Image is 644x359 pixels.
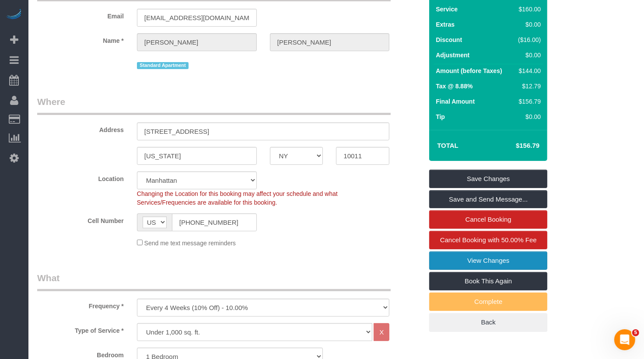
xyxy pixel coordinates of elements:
[31,299,130,310] label: Frequency *
[436,97,475,106] label: Final Amount
[429,210,547,229] a: Cancel Booking
[137,147,257,165] input: City
[31,33,130,45] label: Name *
[137,33,257,51] input: First Name
[172,213,257,231] input: Cell Number
[429,190,547,209] a: Save and Send Message...
[137,62,189,69] span: Standard Apartment
[515,66,541,75] div: $144.00
[515,97,541,106] div: $156.79
[31,213,130,225] label: Cell Number
[31,122,130,134] label: Address
[137,9,257,27] input: Email
[436,5,458,14] label: Service
[336,147,389,165] input: Zip Code
[436,112,445,121] label: Tip
[515,82,541,91] div: $12.79
[490,142,539,150] h4: $156.79
[436,20,455,29] label: Extras
[437,142,458,149] strong: Total
[440,236,537,244] span: Cancel Booking with 50.00% Fee
[515,5,541,14] div: $160.00
[429,251,547,270] a: View Changes
[436,66,502,75] label: Amount (before Taxes)
[436,82,472,91] label: Tax @ 8.88%
[515,35,541,44] div: ($16.00)
[515,112,541,121] div: $0.00
[436,51,469,59] label: Adjustment
[31,9,130,21] label: Email
[429,170,547,188] a: Save Changes
[31,171,130,183] label: Location
[429,272,547,290] a: Book This Again
[144,240,236,247] span: Send me text message reminders
[515,51,541,59] div: $0.00
[37,95,391,115] legend: Where
[31,323,130,335] label: Type of Service *
[37,272,391,291] legend: What
[270,33,390,51] input: Last Name
[5,9,23,21] img: Automaid Logo
[429,231,547,249] a: Cancel Booking with 50.00% Fee
[137,190,338,206] span: Changing the Location for this booking may affect your schedule and what Services/Frequencies are...
[515,20,541,29] div: $0.00
[614,329,635,350] iframe: Intercom live chat
[632,329,639,336] span: 5
[429,313,547,331] a: Back
[436,35,462,44] label: Discount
